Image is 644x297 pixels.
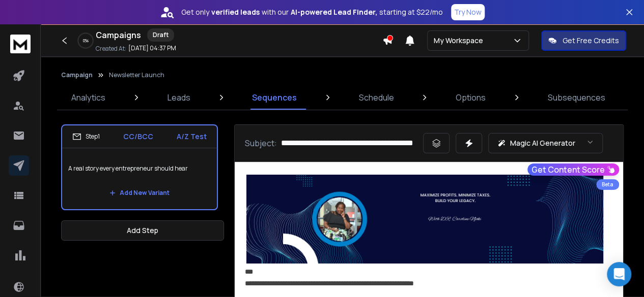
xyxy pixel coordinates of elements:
[607,262,631,286] div: Open Intercom Messenger
[451,4,485,20] button: Try Now
[71,91,105,104] p: Analytics
[488,133,603,153] button: Magic AI Generator
[563,36,619,46] p: Get Free Credits
[96,45,126,53] p: Created At:
[541,30,626,51] button: Get Free Credits
[596,179,619,190] div: Beta
[83,38,89,44] p: 0 %
[177,131,207,142] p: A/Z Test
[147,28,174,42] div: Draft
[211,7,260,17] strong: verified leads
[61,220,224,241] button: Add Step
[61,124,218,210] li: Step1CC/BCCA/Z TestA real story every entrepreneur should hearAdd New Variant
[10,35,31,53] img: logo
[128,44,176,52] p: [DATE] 04:37 PM
[61,71,93,79] button: Campaign
[291,7,377,17] strong: AI-powered Lead Finder,
[181,7,443,17] p: Get only with our starting at $22/mo
[245,137,277,149] p: Subject:
[72,132,100,141] div: Step 1
[542,85,611,110] a: Subsequences
[454,7,482,17] p: Try Now
[359,91,394,104] p: Schedule
[456,91,486,104] p: Options
[510,138,575,148] p: Magic AI Generator
[167,91,190,104] p: Leads
[96,29,141,41] h1: Campaigns
[434,36,487,46] p: My Workspace
[353,85,400,110] a: Schedule
[527,163,619,176] button: Get Content Score
[450,85,492,110] a: Options
[101,183,178,203] button: Add New Variant
[246,85,303,110] a: Sequences
[109,71,164,79] p: Newsletter Launch
[68,154,211,183] p: A real story every entrepreneur should hear
[123,131,153,142] p: CC/BCC
[548,91,605,104] p: Subsequences
[252,91,297,104] p: Sequences
[161,85,197,110] a: Leads
[65,85,111,110] a: Analytics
